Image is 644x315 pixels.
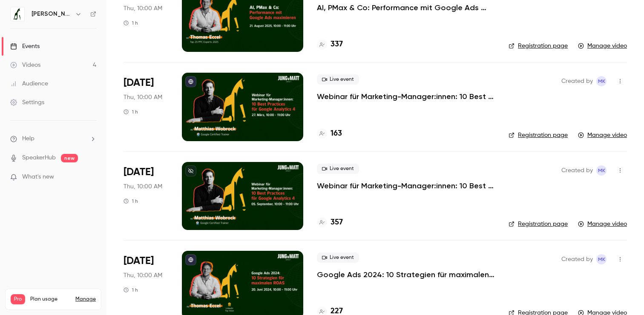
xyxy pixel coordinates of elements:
li: help-dropdown-opener [10,134,96,143]
span: Live event [317,253,359,263]
h4: 357 [331,217,343,228]
span: new [61,154,78,162]
span: Thu, 10:00 AM [124,182,162,191]
span: [DATE] [124,254,154,268]
a: Google Ads 2024: 10 Strategien für maximalen ROAS [317,270,495,280]
a: Registration page [509,131,568,139]
span: Created by [561,254,593,264]
img: Jung von Matt IMPACT [11,7,24,21]
span: Milena Kunz [596,76,607,86]
span: MK [598,76,605,86]
span: What's new [22,173,54,182]
span: Thu, 10:00 AM [124,271,162,280]
div: Sep 5 Thu, 10:00 AM (Europe/Zurich) [124,162,168,230]
span: Live event [317,74,359,85]
div: 1 h [124,108,138,115]
a: Manage [75,296,96,303]
a: 357 [317,217,343,228]
a: AI, PMax & Co: Performance mit Google Ads maximieren [317,3,495,13]
div: Mar 27 Thu, 10:00 AM (Europe/Zurich) [124,73,168,141]
span: Pro [11,294,25,304]
div: 1 h [124,20,138,26]
span: MK [598,165,605,176]
a: Manage video [578,42,627,50]
a: Manage video [578,131,627,139]
span: MK [598,254,605,264]
span: Help [22,134,34,143]
h4: 337 [331,39,343,50]
h6: [PERSON_NAME] von [PERSON_NAME] IMPACT [32,10,72,18]
span: Plan usage [30,296,70,303]
div: Events [10,42,40,51]
a: 337 [317,39,343,50]
a: Registration page [509,220,568,228]
a: Webinar für Marketing-Manager:innen: 10 Best Practices für Google Analytics 4 [317,181,495,191]
div: 1 h [124,198,138,204]
a: Manage video [578,220,627,228]
a: 163 [317,128,342,139]
div: Settings [10,98,44,107]
span: Live event [317,164,359,174]
span: Thu, 10:00 AM [124,93,162,102]
span: [DATE] [124,165,154,179]
a: Registration page [509,42,568,50]
div: 1 h [124,287,138,293]
span: Created by [561,76,593,86]
a: Webinar für Marketing-Manager:innen: 10 Best Practices für Google Analytics 4 [317,91,495,102]
span: Created by [561,165,593,176]
span: [DATE] [124,76,154,90]
div: Videos [10,61,40,69]
a: SpeakerHub [22,153,56,162]
h4: 163 [331,128,342,139]
span: Milena Kunz [596,165,607,176]
div: Audience [10,79,48,88]
span: Milena Kunz [596,254,607,264]
span: Thu, 10:00 AM [124,4,162,13]
iframe: Noticeable Trigger [86,173,96,181]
